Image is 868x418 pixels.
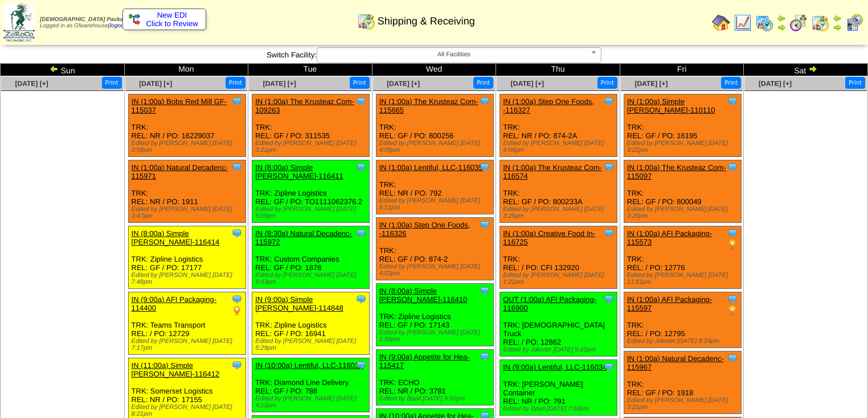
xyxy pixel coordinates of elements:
[132,295,217,312] a: IN (9:00a) AFI Packaging-114400
[255,295,343,312] a: IN (9:00a) Simple [PERSON_NAME]-114848
[503,405,617,412] div: Edited by Bpali [DATE] 7:58pm
[479,351,490,362] img: Tooltip
[500,292,617,357] div: TRK: [DEMOGRAPHIC_DATA] Truck REL: / PO: 12862
[500,94,617,157] div: TRK: REL: NR / PO: 874-2A
[231,293,243,305] img: Tooltip
[624,292,741,348] div: TRK: REL: / PO: 12795
[379,197,493,211] div: Edited by [PERSON_NAME] [DATE] 5:11pm
[226,77,245,89] button: Print
[503,272,617,285] div: Edited by [PERSON_NAME] [DATE] 1:21pm
[376,218,493,280] div: TRK: REL: GF / PO: 874-2
[379,163,483,172] a: IN (1:00a) Lentiful, LLC-116035
[132,229,220,246] a: IN (8:00a) Simple [PERSON_NAME]-116414
[355,293,367,305] img: Tooltip
[255,272,369,285] div: Edited by [PERSON_NAME] [DATE] 5:43pm
[734,14,752,32] img: line_graph.gif
[503,97,594,114] a: IN (1:00a) Step One Foods, -116327
[479,285,490,296] img: Tooltip
[129,11,200,28] a: New EDI Click to Review
[627,295,713,312] a: IN (1:00a) AFI Packaging-115597
[624,94,741,157] div: TRK: REL: GF / PO: 16195
[759,80,792,88] a: [DATE] [+]
[252,94,370,157] div: TRK: REL: GF / PO: 311535
[128,226,245,289] div: TRK: Zipline Logistics REL: GF / PO: 17177
[627,354,724,371] a: IN (1:00a) Natural Decadenc-115967
[379,221,470,238] a: IN (1:00a) Step One Foods, -116326
[777,14,786,23] img: arrowleft.gif
[603,361,615,373] img: Tooltip
[376,284,493,346] div: TRK: Zipline Logistics REL: GF / PO: 17143
[627,97,715,114] a: IN (1:00a) Simple [PERSON_NAME]-110110
[777,23,786,32] img: arrowright.gif
[603,293,615,305] img: Tooltip
[322,48,586,61] span: All Facilities
[727,353,738,364] img: Tooltip
[255,206,369,220] div: Edited by [PERSON_NAME] [DATE] 5:05pm
[376,94,493,157] div: TRK: REL: GF / PO: 800256
[503,229,595,246] a: IN (1:00a) Creative Food In-116725
[627,206,741,220] div: Edited by [PERSON_NAME] [DATE] 3:20pm
[255,338,369,351] div: Edited by [PERSON_NAME] [DATE] 5:29pm
[128,160,245,223] div: TRK: REL: NR / PO: 1911
[511,80,544,88] a: [DATE] [+]
[379,329,493,343] div: Edited by [PERSON_NAME] [DATE] 1:59pm
[3,3,35,42] img: zoroco-logo-small.webp
[503,206,617,220] div: Edited by [PERSON_NAME] [DATE] 3:25pm
[355,96,367,107] img: Tooltip
[255,97,354,114] a: IN (1:00a) The Krusteaz Com-109263
[624,351,741,414] div: TRK: REL: GF / PO: 1918
[132,404,245,417] div: Edited by [PERSON_NAME] [DATE] 8:21pm
[15,80,48,88] a: [DATE] [+]
[350,77,370,89] button: Print
[379,97,478,114] a: IN (1:00a) The Krusteaz Com-115665
[634,80,668,88] a: [DATE] [+]
[102,77,122,89] button: Print
[379,287,468,304] a: IN (8:00a) Simple [PERSON_NAME]-116410
[624,226,741,289] div: TRK: REL: / PO: 12776
[379,140,493,154] div: Edited by [PERSON_NAME] [DATE] 4:09pm
[355,227,367,239] img: Tooltip
[379,395,493,402] div: Edited by Bpali [DATE] 9:55pm
[132,97,227,114] a: IN (1:00a) Bobs Red Mill GF-115037
[627,163,726,180] a: IN (1:00a) The Krusteaz Com-115097
[808,64,817,73] img: arrowright.gif
[479,96,490,107] img: Tooltip
[1,64,125,76] td: Sun
[379,263,493,277] div: Edited by [PERSON_NAME] [DATE] 4:03pm
[500,360,617,416] div: TRK: [PERSON_NAME] Container REL: NR / PO: 791
[503,295,596,312] a: OUT (1:00a) AFI Packaging-116900
[755,14,773,32] img: calendarprod.gif
[263,80,296,88] a: [DATE] [+]
[139,80,172,88] a: [DATE] [+]
[727,227,738,239] img: Tooltip
[255,229,352,246] a: IN (8:30a) Natural Decadenc-115972
[833,14,842,23] img: arrowleft.gif
[132,361,220,378] a: IN (11:00a) Simple [PERSON_NAME]-116412
[231,359,243,371] img: Tooltip
[255,395,369,409] div: Edited by [PERSON_NAME] [DATE] 4:12pm
[124,64,248,76] td: Mon
[387,80,420,88] a: [DATE] [+]
[132,338,245,351] div: Edited by [PERSON_NAME] [DATE] 7:17pm
[620,64,744,76] td: Fri
[50,64,59,73] img: arrowleft.gif
[355,162,367,173] img: Tooltip
[833,23,842,32] img: arrowright.gif
[789,14,808,32] img: calendarblend.gif
[727,96,738,107] img: Tooltip
[231,162,243,173] img: Tooltip
[627,397,741,411] div: Edited by [PERSON_NAME] [DATE] 3:21pm
[727,293,738,305] img: Tooltip
[129,19,200,28] span: Click to Review
[128,94,245,157] div: TRK: REL: NR / PO: 16229037
[479,219,490,230] img: Tooltip
[500,160,617,223] div: TRK: REL: GF / PO: 800233A
[132,163,228,180] a: IN (1:00a) Natural Decadenc-115971
[252,358,370,412] div: TRK: Diamond Line Delivery REL: GF / PO: 788
[129,14,140,25] img: ediSmall.gif
[231,96,243,107] img: Tooltip
[248,64,372,76] td: Tue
